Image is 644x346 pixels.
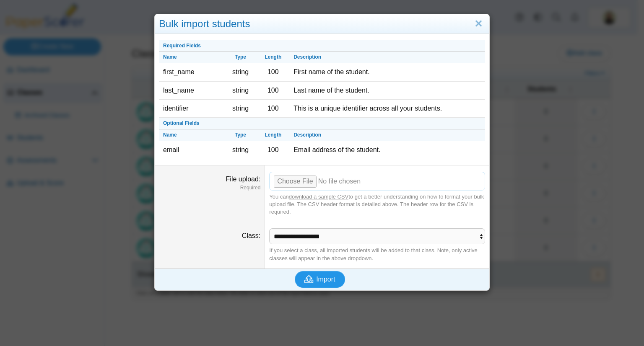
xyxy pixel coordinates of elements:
[289,82,485,100] td: Last name of the student.
[269,247,485,262] div: If you select a class, all imported students will be added to that class. Note, only active class...
[257,82,289,100] td: 100
[257,141,289,159] td: 100
[159,118,485,129] th: Optional Fields
[257,129,289,141] th: Length
[289,63,485,81] td: First name of the student.
[224,141,257,159] td: string
[155,14,489,34] div: Bulk import students
[224,129,257,141] th: Type
[289,52,485,63] th: Description
[224,82,257,100] td: string
[159,82,224,100] td: last_name
[289,194,348,200] a: download a sample CSV
[224,63,257,81] td: string
[257,52,289,63] th: Length
[159,63,224,81] td: first_name
[257,100,289,118] td: 100
[472,17,485,31] a: Close
[289,100,485,118] td: This is a unique identifier across all your students.
[257,63,289,81] td: 100
[295,271,345,288] button: Import
[242,232,260,239] label: Class
[159,129,224,141] th: Name
[269,193,485,216] div: You can to get a better understanding on how to format your bulk upload file. The CSV header form...
[159,184,260,191] dfn: Required
[159,40,485,52] th: Required Fields
[159,52,224,63] th: Name
[224,100,257,118] td: string
[289,141,485,159] td: Email address of the student.
[159,100,224,118] td: identifier
[316,276,335,283] span: Import
[159,141,224,159] td: email
[224,52,257,63] th: Type
[226,176,261,183] label: File upload
[289,129,485,141] th: Description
